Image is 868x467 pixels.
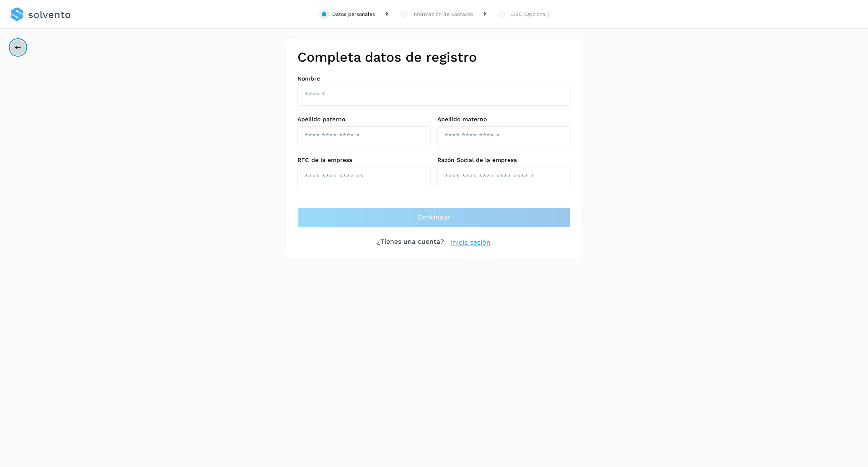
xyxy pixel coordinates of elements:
[413,10,473,18] div: Información de contacto
[511,10,549,18] div: CIEC (Opcional)
[437,116,571,123] label: Apellido materno
[297,49,571,65] h2: Completa datos de registro
[297,116,431,123] label: Apellido paterno
[297,75,571,82] label: Nombre
[297,207,571,227] button: Continuar
[417,213,451,222] span: Continuar
[333,10,375,18] div: Datos personales
[377,237,444,248] p: ¿Tienes una cuenta?
[297,157,431,164] label: RFC de la empresa
[451,237,491,248] a: Inicia sesión
[437,157,571,164] label: Razón Social de la empresa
